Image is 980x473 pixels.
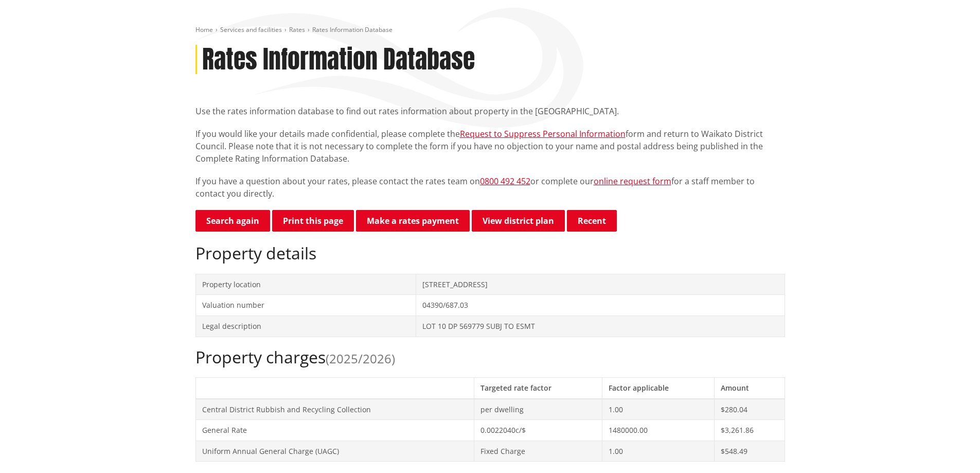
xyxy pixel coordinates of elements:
td: $3,261.86 [715,420,785,441]
a: online request form [594,176,671,187]
td: Central District Rubbish and Recycling Collection [195,399,474,420]
iframe: Messenger Launcher [933,430,970,467]
td: 0.0022040c/$ [474,420,602,441]
h2: Property charges [195,347,785,367]
span: Rates Information Database [312,25,393,34]
td: 1.00 [602,399,715,420]
td: per dwelling [474,399,602,420]
td: [STREET_ADDRESS] [416,274,785,295]
td: Uniform Annual General Charge (UAGC) [195,441,474,462]
td: 1.00 [602,441,715,462]
th: Targeted rate factor [474,377,602,398]
span: (2025/2026) [326,350,395,367]
nav: breadcrumb [195,26,785,34]
button: Print this page [272,210,354,232]
a: Search again [195,210,270,232]
td: LOT 10 DP 569779 SUBJ TO ESMT [416,316,785,337]
h1: Rates Information Database [202,45,475,75]
a: Request to Suppress Personal Information [460,128,626,139]
td: 04390/687.03 [416,295,785,316]
td: $280.04 [715,399,785,420]
td: $548.49 [715,441,785,462]
td: Fixed Charge [474,441,602,462]
p: If you would like your details made confidential, please complete the form and return to Waikato ... [195,128,785,165]
a: Make a rates payment [356,210,470,232]
h2: Property details [195,243,785,263]
th: Amount [715,377,785,398]
p: Use the rates information database to find out rates information about property in the [GEOGRAPHI... [195,105,785,117]
td: 1480000.00 [602,420,715,441]
p: If you have a question about your rates, please contact the rates team on or complete our for a s... [195,175,785,200]
a: Services and facilities [220,25,282,34]
td: Valuation number [195,295,416,316]
td: General Rate [195,420,474,441]
button: Recent [567,210,617,232]
a: 0800 492 452 [480,176,530,187]
a: Rates [289,25,305,34]
td: Property location [195,274,416,295]
a: View district plan [472,210,565,232]
td: Legal description [195,316,416,337]
th: Factor applicable [602,377,715,398]
a: Home [195,25,213,34]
